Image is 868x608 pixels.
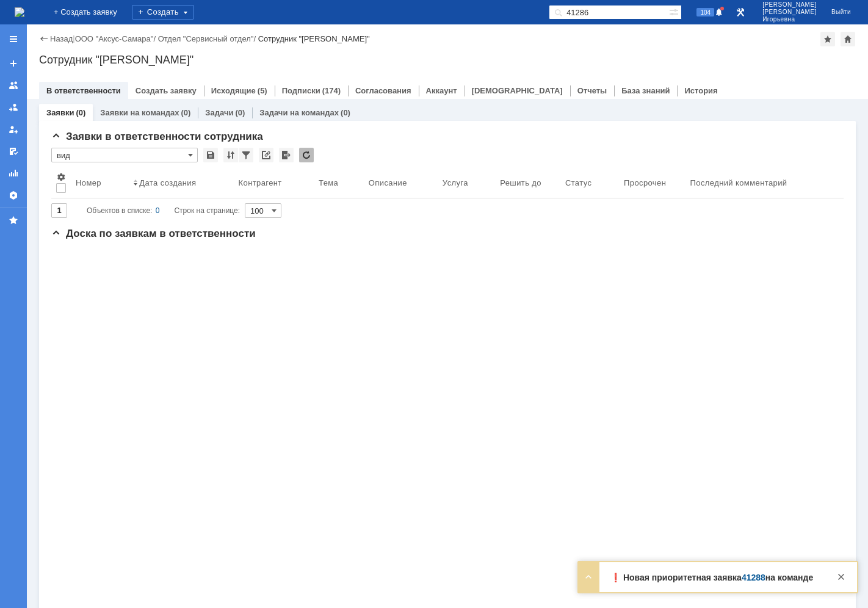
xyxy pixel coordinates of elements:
th: Тема [314,167,364,198]
a: Согласования [355,86,411,95]
a: Создать заявку [4,54,23,73]
div: 0 [156,203,160,218]
a: Мои заявки [4,120,23,139]
span: [PERSON_NAME] [762,9,817,16]
div: Последний комментарий [690,178,787,187]
div: Сотрудник "[PERSON_NAME]" [39,54,856,66]
div: Создать [132,5,194,20]
a: Заявки в моей ответственности [4,98,23,117]
a: Задачи [205,108,233,117]
a: Заявки на командах [4,76,23,95]
div: Фильтрация... [239,148,253,162]
span: Заявки в ответственности сотрудника [51,131,263,142]
div: | [73,34,74,43]
div: Сохранить вид [203,148,218,162]
div: Скопировать ссылку на список [259,148,273,162]
th: Номер [71,167,128,198]
a: Отчеты [577,86,607,95]
div: Просрочен [624,178,666,187]
div: Тема [319,178,338,187]
a: Мои согласования [4,142,23,161]
a: [DEMOGRAPHIC_DATA] [472,86,563,95]
a: Заявки [46,108,74,117]
a: Подписки [282,86,320,95]
a: Отдел "Сервисный отдел" [158,34,254,43]
a: Назад [50,34,73,43]
div: / [158,34,258,43]
div: Дата создания [139,178,196,187]
div: Экспорт списка [279,148,294,162]
a: История [684,86,717,95]
strong: ❗️ Новая приоритетная заявка на команде [610,573,813,582]
a: В ответственности [46,86,121,95]
span: Расширенный поиск [669,5,681,17]
div: Решить до [500,178,541,187]
a: Аккаунт [426,86,457,95]
div: Добавить в избранное [820,32,835,46]
div: Сортировка... [223,148,238,162]
a: 41288 [742,573,765,582]
div: Описание [369,178,407,187]
div: Контрагент [239,178,282,187]
div: (0) [341,108,350,117]
div: Сделать домашней страницей [841,32,855,46]
div: (0) [235,108,245,117]
div: Номер [76,178,101,187]
a: Исходящие [211,86,256,95]
span: [PERSON_NAME] [762,1,817,9]
a: Перейти в интерфейс администратора [733,5,748,20]
span: Игорьевна [762,16,817,23]
div: / [75,34,158,43]
a: Отчеты [4,164,23,183]
div: Статус [565,178,591,187]
th: Дата создания [128,167,233,198]
div: Услуга [443,178,468,187]
div: Развернуть [581,570,596,584]
th: Услуга [438,167,495,198]
div: Сотрудник "[PERSON_NAME]" [258,34,370,43]
a: Задачи на командах [259,108,339,117]
span: Доска по заявкам в ответственности [51,228,256,239]
th: Статус [560,167,619,198]
a: Заявки на командах [100,108,179,117]
a: ООО "Аксус-Самара" [75,34,154,43]
div: Закрыть [834,570,848,584]
span: 104 [696,8,714,16]
img: logo [15,7,24,17]
a: База знаний [621,86,670,95]
th: Контрагент [234,167,314,198]
div: (0) [76,108,85,117]
span: Настройки [56,172,66,182]
a: Создать заявку [136,86,197,95]
div: (0) [181,108,190,117]
div: (5) [258,86,267,95]
i: Строк на странице: [87,203,240,218]
div: (174) [322,86,341,95]
a: Перейти на домашнюю страницу [15,7,24,17]
a: Настройки [4,186,23,205]
div: Обновлять список [299,148,314,162]
span: Объектов в списке: [87,206,152,215]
